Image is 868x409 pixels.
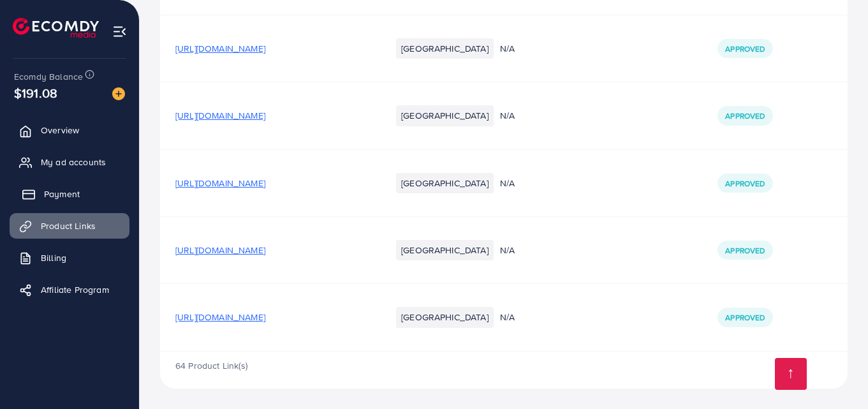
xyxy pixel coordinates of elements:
[13,18,99,38] img: logo
[175,109,265,122] span: [URL][DOMAIN_NAME]
[396,105,494,126] li: [GEOGRAPHIC_DATA]
[10,277,129,302] a: Affiliate Program
[112,24,127,39] img: menu
[41,251,66,264] span: Billing
[396,38,494,59] li: [GEOGRAPHIC_DATA]
[725,312,765,323] span: Approved
[41,124,79,137] span: Overview
[10,213,129,239] a: Product Links
[41,219,96,232] span: Product Links
[14,84,57,102] span: $191.08
[814,352,858,399] iframe: Chat
[175,177,265,190] span: [URL][DOMAIN_NAME]
[41,156,106,168] span: My ad accounts
[500,109,515,122] span: N/A
[112,87,125,100] img: image
[44,188,80,200] span: Payment
[725,178,765,189] span: Approved
[10,117,129,143] a: Overview
[396,307,494,327] li: [GEOGRAPHIC_DATA]
[500,177,515,190] span: N/A
[725,245,765,256] span: Approved
[725,43,765,54] span: Approved
[175,311,265,323] span: [URL][DOMAIN_NAME]
[14,70,83,83] span: Ecomdy Balance
[396,173,494,193] li: [GEOGRAPHIC_DATA]
[396,240,494,260] li: [GEOGRAPHIC_DATA]
[10,149,129,175] a: My ad accounts
[500,311,515,323] span: N/A
[175,42,265,55] span: [URL][DOMAIN_NAME]
[500,244,515,257] span: N/A
[175,244,265,257] span: [URL][DOMAIN_NAME]
[10,181,129,207] a: Payment
[41,283,109,296] span: Affiliate Program
[10,245,129,271] a: Billing
[175,359,247,372] span: 64 Product Link(s)
[725,110,765,121] span: Approved
[500,42,515,55] span: N/A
